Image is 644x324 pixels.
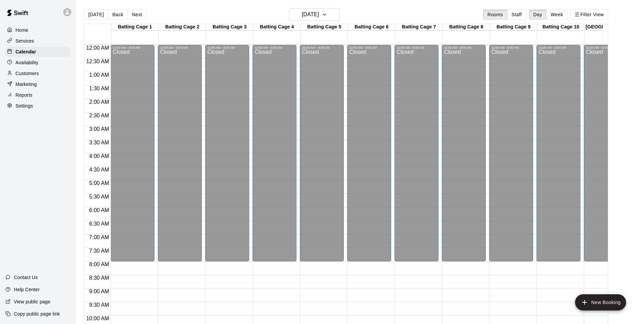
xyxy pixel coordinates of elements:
p: Help Center [14,286,40,293]
button: Next [127,9,146,20]
button: [DATE] [84,9,108,20]
p: Reports [16,92,32,98]
div: 12:00 AM – 8:00 AM: Closed [300,45,344,261]
div: 12:00 AM – 8:00 AM: Closed [442,45,486,261]
button: [DATE] [289,8,340,21]
h6: [DATE] [302,10,319,19]
span: 2:00 AM [88,99,111,105]
div: Batting Cage 9 [490,24,537,30]
span: 8:00 AM [88,261,111,267]
div: Closed [491,49,531,264]
span: 1:30 AM [88,86,111,91]
p: View public page [14,298,50,305]
span: 4:00 AM [88,153,111,159]
button: add [575,294,626,310]
p: Contact Us [14,274,38,281]
span: 7:30 AM [88,248,111,254]
div: 12:00 AM – 8:00 AM [349,46,389,49]
span: 8:30 AM [88,275,111,281]
div: 12:00 AM – 8:00 AM [255,46,294,49]
div: Batting Cage 1 [111,24,159,30]
span: 2:30 AM [88,113,111,118]
div: Closed [397,49,436,264]
div: Batting Cage 7 [395,24,443,30]
div: 12:00 AM – 8:00 AM: Closed [111,45,154,261]
div: Batting Cage 5 [301,24,348,30]
p: Services [16,38,34,44]
span: 9:00 AM [88,288,111,294]
span: 4:30 AM [88,167,111,172]
div: 12:00 AM – 8:00 AM: Closed [158,45,202,261]
div: 12:00 AM – 8:00 AM [444,46,484,49]
div: [GEOGRAPHIC_DATA] [585,24,632,30]
div: Marketing [5,79,71,89]
div: Closed [255,49,294,264]
span: 6:30 AM [88,221,111,227]
a: Home [5,25,71,35]
a: Reports [5,90,71,100]
span: 12:30 AM [85,59,111,64]
div: Batting Cage 2 [159,24,206,30]
div: 12:00 AM – 8:00 AM [160,46,200,49]
span: 12:00 AM [85,45,111,51]
div: 12:00 AM – 8:00 AM: Closed [536,45,580,261]
a: Availability [5,57,71,68]
p: Copy public page link [14,310,60,317]
div: Batting Cage 10 [537,24,585,30]
div: 12:00 AM – 8:00 AM [491,46,531,49]
p: Customers [16,70,39,77]
div: Closed [444,49,484,264]
button: Rooms [483,9,507,20]
div: Batting Cage 3 [206,24,253,30]
div: 12:00 AM – 8:00 AM [302,46,342,49]
div: 12:00 AM – 8:00 AM: Closed [253,45,296,261]
a: Customers [5,68,71,78]
div: 12:00 AM – 8:00 AM [586,46,626,49]
button: Back [108,9,128,20]
div: Batting Cage 8 [443,24,490,30]
div: 12:00 AM – 8:00 AM [113,46,152,49]
div: Closed [207,49,247,264]
span: 10:00 AM [85,316,111,321]
a: Settings [5,101,71,111]
p: Settings [16,102,33,109]
p: Home [16,27,28,33]
div: 12:00 AM – 8:00 AM: Closed [205,45,249,261]
div: 12:00 AM – 8:00 AM: Closed [584,45,628,261]
button: Filter View [570,9,608,20]
span: 5:00 AM [88,180,111,186]
div: Closed [302,49,342,264]
div: Batting Cage 6 [348,24,395,30]
div: Batting Cage 4 [253,24,301,30]
span: 9:30 AM [88,302,111,308]
span: 3:00 AM [88,126,111,132]
button: Staff [507,9,526,20]
p: Availability [16,59,39,66]
div: Closed [113,49,152,264]
a: Calendar [5,47,71,57]
a: Services [5,36,71,46]
div: Closed [586,49,626,264]
span: 1:00 AM [88,72,111,78]
div: 12:00 AM – 8:00 AM [397,46,436,49]
p: Marketing [16,81,37,88]
span: 7:00 AM [88,234,111,240]
div: 12:00 AM – 8:00 AM: Closed [347,45,391,261]
div: 12:00 AM – 8:00 AM [207,46,247,49]
span: 5:30 AM [88,194,111,200]
button: Week [546,9,568,20]
div: 12:00 AM – 8:00 AM: Closed [395,45,438,261]
span: 6:00 AM [88,207,111,213]
div: Closed [160,49,200,264]
p: Calendar [16,48,36,55]
span: 3:30 AM [88,140,111,145]
div: Closed [539,49,578,264]
button: Day [529,9,547,20]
